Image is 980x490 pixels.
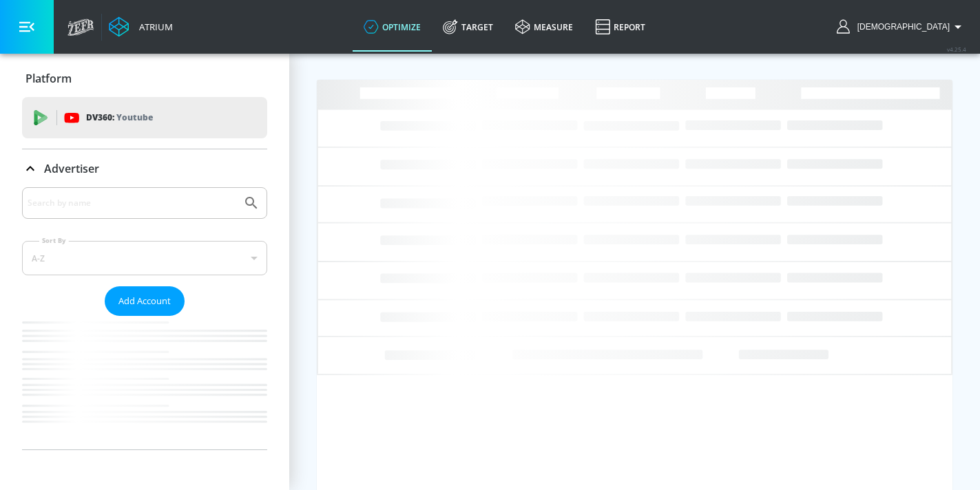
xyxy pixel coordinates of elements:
[44,161,99,176] p: Advertiser
[134,21,173,33] div: Atrium
[39,236,69,245] label: Sort By
[432,2,504,52] a: Target
[22,97,267,138] div: DV360: Youtube
[86,110,153,125] p: DV360:
[947,45,966,53] span: v 4.25.4
[22,316,267,449] nav: list of Advertiser
[28,194,236,212] input: Search by name
[25,71,72,86] p: Platform
[116,110,153,125] p: Youtube
[22,59,267,98] div: Platform
[22,241,267,275] div: A-Z
[118,293,171,309] span: Add Account
[837,19,966,35] button: [DEMOGRAPHIC_DATA]
[109,17,173,37] a: Atrium
[22,187,267,449] div: Advertiser
[584,2,656,52] a: Report
[852,22,950,32] span: login as: isaiah.turner@zefr.com
[353,2,432,52] a: optimize
[105,286,185,316] button: Add Account
[22,149,267,188] div: Advertiser
[504,2,584,52] a: measure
